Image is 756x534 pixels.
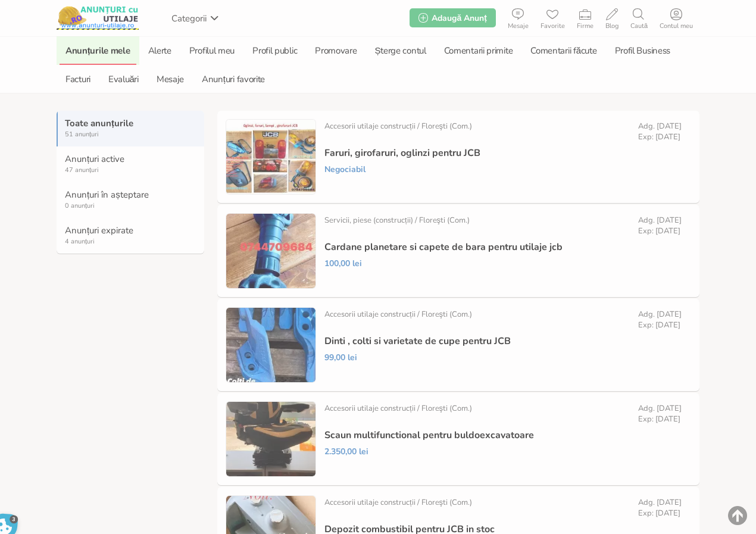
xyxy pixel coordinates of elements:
[324,215,470,226] div: Servicii, piese (construcții) / Floreşti (Com.)
[151,65,190,93] a: Mesaje
[65,189,197,200] strong: Anunțuri în așteptare
[571,6,599,30] a: Firme
[502,6,535,30] a: Mesaje
[432,13,486,24] span: Adaugă Anunț
[535,6,571,30] a: Favorite
[65,225,197,236] strong: Anunțuri expirate
[65,165,197,175] span: 47 anunțuri
[246,36,303,65] a: Profil public
[226,308,315,382] img: Dinti , colti si varietate de cupe pentru JCB
[183,36,240,65] a: Profilul meu
[638,121,682,142] div: Adg. [DATE] Exp: [DATE]
[324,121,472,132] div: Accesorii utilaje construcții / Floreşti (Com.)
[524,36,602,65] a: Comentarii făcute
[324,352,357,363] span: 99,00 lei
[599,23,624,30] span: Blog
[324,242,563,252] a: Cardane planetare si capete de bara pentru utilaje jcb
[196,65,271,93] a: Anunțuri favorite
[638,497,682,519] div: Adg. [DATE] Exp: [DATE]
[226,214,315,288] img: Cardane planetare si capete de bara pentru utilaje jcb
[624,6,654,30] a: Caută
[638,215,682,236] div: Adg. [DATE] Exp: [DATE]
[369,36,432,65] a: Șterge contul
[57,218,204,254] a: Anunțuri expirate 4 anunțuri
[324,164,365,175] span: Negociabil
[309,36,363,65] a: Promovare
[324,497,472,508] div: Accesorii utilaje construcții / Floreşti (Com.)
[102,65,145,93] a: Evaluări
[324,403,472,414] div: Accesorii utilaje construcții / Floreşti (Com.)
[142,36,177,65] a: Alerte
[226,120,315,194] img: Faruri, girofaruri, oglinzi pentru JCB
[226,402,315,476] img: Scaun multifunctional pentru buldoexcavatoare
[324,446,368,457] span: 2.350,00 lei
[438,36,519,65] a: Comentarii primite
[324,148,480,158] a: Faruri, girofaruri, oglinzi pentru JCB
[57,146,204,182] a: Anunțuri active 47 anunțuri
[168,9,222,27] a: Categorii
[638,309,682,330] div: Adg. [DATE] Exp: [DATE]
[60,65,96,93] a: Facturi
[599,6,624,30] a: Blog
[571,23,599,30] span: Firme
[65,130,197,139] span: 51 anunțuri
[65,237,197,246] span: 4 anunțuri
[609,36,677,65] a: Profil Business
[65,154,197,164] strong: Anunțuri active
[324,336,511,346] a: Dinti , colti si varietate de cupe pentru JCB
[502,23,535,30] span: Mesaje
[171,13,207,24] span: Categorii
[324,309,472,320] div: Accesorii utilaje construcții / Floreşti (Com.)
[728,506,747,525] img: scroll-to-top.png
[10,515,18,524] span: 3
[65,201,197,211] span: 0 anunțuri
[535,23,571,30] span: Favorite
[410,8,495,27] a: Adaugă Anunț
[654,6,699,30] a: Contul meu
[57,111,204,146] a: Toate anunțurile 51 anunțuri
[624,23,654,30] span: Caută
[638,403,682,424] div: Adg. [DATE] Exp: [DATE]
[324,430,534,441] a: Scaun multifunctional pentru buldoexcavatoare
[57,6,139,30] img: Anunturi-Utilaje.RO
[57,182,204,218] a: Anunțuri în așteptare 0 anunțuri
[654,23,699,30] span: Contul meu
[324,258,362,269] span: 100,00 lei
[60,36,136,65] a: Anunțurile mele
[65,118,197,129] strong: Toate anunțurile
